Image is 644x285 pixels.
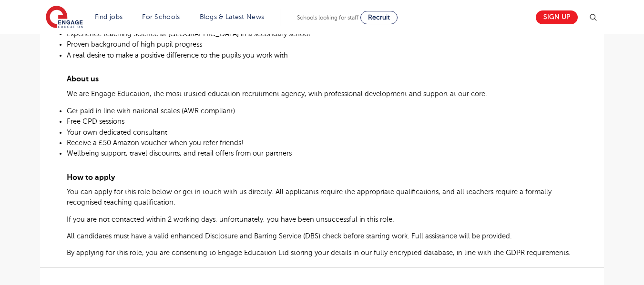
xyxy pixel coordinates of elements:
span: Receive a £50 Amazon voucher when you refer friends! [67,139,244,147]
span: Proven background of high pupil progress [67,40,202,48]
a: For Schools [142,13,180,20]
span: How to apply [67,173,115,182]
span: Wellbeing support, travel discounts, and retail offers from our partners [67,149,292,157]
a: Recruit [360,11,398,24]
span: We are Engage Education, the most trusted education recruitment agency, with professional develop... [67,90,487,98]
a: Find jobs [95,13,123,20]
span: Schools looking for staff [297,14,358,21]
span: By applying for this role, you are consenting to Engage Education Ltd storing your details in our... [67,249,571,256]
span: If you are not contacted within 2 working days, unfortunately, you have been unsuccessful in this... [67,216,394,223]
span: Free CPD sessions [67,118,124,125]
span: Recruit [368,14,390,21]
span: All candidates must have a valid enhanced Disclosure and Barring Service (DBS) check before start... [67,232,512,240]
span: You can apply for this role below or get in touch with us directly. All applicants require the ap... [67,188,552,206]
span: About us [67,75,99,83]
a: Blogs & Latest News [200,13,265,20]
span: Get paid in line with national scales (AWR compliant) [67,107,235,115]
span: A real desire to make a positive difference to the pupils you work with [67,51,288,59]
span: Your own dedicated consultant [67,128,167,136]
img: Engage Education [46,6,83,29]
a: Sign up [536,10,578,24]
